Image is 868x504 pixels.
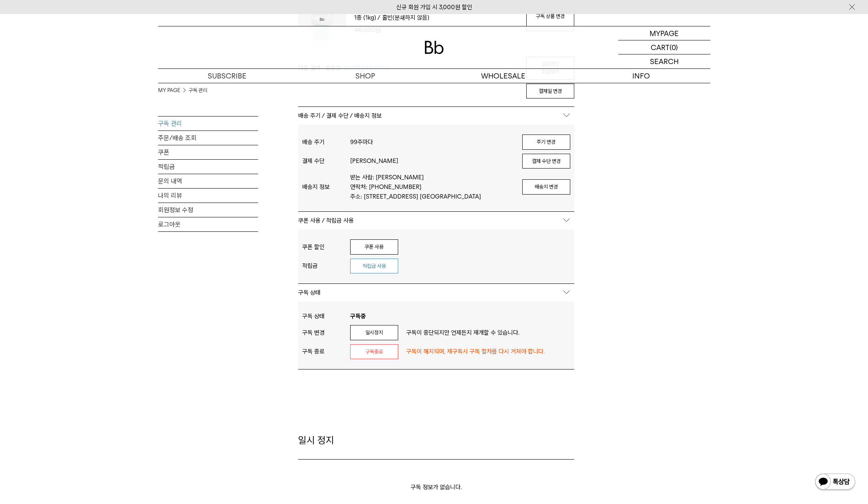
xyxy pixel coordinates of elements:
div: 구독 변경 [302,329,350,336]
a: 적립금 [158,160,258,174]
button: 쿠폰 사용 [350,239,398,255]
a: 구독 관리 [158,116,258,131]
a: MY PAGE [158,86,180,94]
p: SEARCH [650,54,679,68]
p: WHOLESALE [434,69,572,83]
a: 문의 내역 [158,174,258,188]
p: 배송 주기 / 결제 수단 / 배송지 정보 [298,107,574,124]
a: 쿠폰 [158,145,258,159]
button: 결제 수단 변경 [522,154,570,169]
a: CART (0) [618,40,710,54]
p: 주소: [STREET_ADDRESS] [GEOGRAPHIC_DATA] [350,192,514,201]
a: 구독 관리 [188,86,207,94]
p: 구독이 중단되지만 언제든지 재개할 수 있습니다. [398,328,570,337]
p: (0) [670,40,678,54]
p: MYPAGE [649,26,679,40]
p: INFO [572,69,710,83]
button: 배송지 변경 [522,179,570,195]
div: 구독 종료 [302,348,350,355]
img: 로고 [425,41,444,54]
a: 나의 리뷰 [158,189,258,203]
button: 적립금 사용 [350,259,398,274]
div: 배송지 정보 [302,183,350,191]
p: 구독중 [350,311,562,321]
a: SHOP [296,69,434,83]
button: 일시정지 [350,325,398,340]
button: 결제일 변경 [526,84,574,99]
a: 로그아웃 [158,217,258,231]
p: 구독 상태 [298,284,574,301]
div: 배송 주기 [302,139,350,146]
img: 카카오톡 채널 1:1 채팅 버튼 [814,473,856,492]
div: 구독 상태 [302,313,350,320]
div: 쿠폰 할인 [302,243,350,251]
a: SUBSCRIBE [158,69,296,83]
p: 연락처: [PHONE_NUMBER] [350,182,514,192]
p: 99주마다 [350,137,514,147]
p: 구독이 해지되며, 재구독시 구독 절차를 다시 거쳐야 합니다. [398,347,570,356]
p: [PERSON_NAME] [350,156,514,166]
p: 받는 사람: [PERSON_NAME] [350,173,514,182]
a: 주문/배송 조회 [158,131,258,145]
a: 회원정보 수정 [158,203,258,217]
p: 쿠폰 사용 / 적립금 사용 [298,212,574,229]
a: 신규 회원 가입 시 3,000원 할인 [396,4,472,11]
h2: 일시 정지 [298,434,574,459]
button: 구독종료 [350,344,398,359]
button: 주기 변경 [522,135,570,150]
div: 결제 수단 [302,157,350,165]
div: 적립금 [302,262,350,269]
p: CART [651,40,670,54]
a: MYPAGE [618,26,710,40]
